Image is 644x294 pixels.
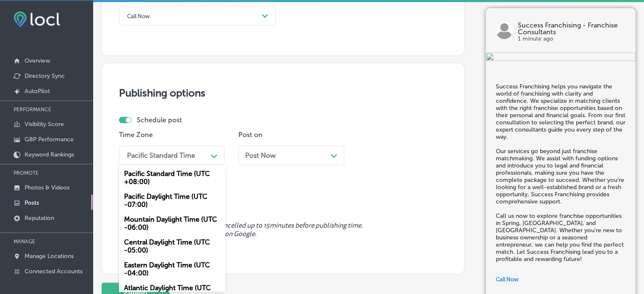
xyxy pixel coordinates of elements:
[25,199,39,206] p: Posts
[25,151,74,158] p: Keyword Rankings
[119,258,225,280] div: Eastern Daylight Time (UTC -04:00)
[245,151,276,159] span: Post Now
[119,87,447,99] h3: Publishing options
[25,72,65,80] p: Directory Sync
[518,36,625,42] p: 1 minute ago
[127,13,150,19] div: Call Now
[25,136,74,143] p: GBP Performance
[14,11,60,27] img: fda3e92497d09a02dc62c9cd864e3231.png
[25,121,64,128] p: Visibility Score
[25,214,54,222] p: Reputation
[496,22,513,39] img: logo
[25,253,74,260] p: Manage Locations
[238,131,344,139] p: Post on
[496,276,519,283] span: Call Now
[496,83,625,263] h5: Success Franchising helps you navigate the world of franchising with clarity and confidence. We s...
[486,52,636,63] img: 20fdc635-1dc5-42f2-9853-33568e94937d
[518,22,625,36] p: Success Franchising - Franchise Consultants
[25,57,50,64] p: Overview
[25,268,83,275] p: Connected Accounts
[119,212,225,235] div: Mountain Daylight Time (UTC -06:00)
[137,116,182,124] label: Schedule post
[25,184,69,191] p: Photos & Videos
[25,88,50,95] p: AutoPilot
[119,235,225,258] div: Central Daylight Time (UTC -05:00)
[127,151,195,159] div: Pacific Standard Time
[119,131,225,139] p: Time Zone
[119,222,447,238] span: Scheduled posts can be edited or cancelled up to 15 minutes before publishing time. Videos cannot...
[119,166,225,189] div: Pacific Standard Time (UTC +08:00)
[119,189,225,212] div: Pacific Daylight Time (UTC -07:00)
